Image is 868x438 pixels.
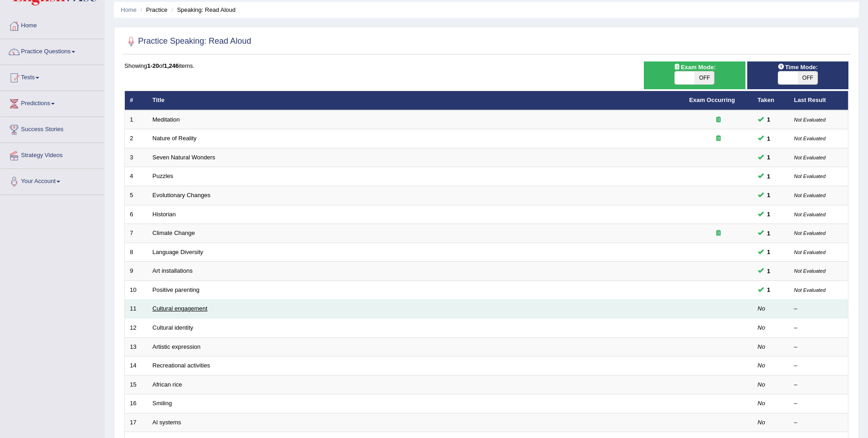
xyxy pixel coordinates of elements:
[694,71,714,84] span: OFF
[125,337,148,357] td: 13
[689,134,748,143] div: Exam occurring question
[153,419,181,426] a: Al systems
[164,62,179,69] b: 1,246
[153,173,174,179] a: Puzzles
[153,154,216,161] a: Seven Natural Wonders
[147,62,159,69] b: 1-20
[794,136,826,141] small: Not Evaluated
[153,362,210,369] a: Recreational activities
[764,266,774,276] span: You cannot take this question anymore
[764,285,774,295] span: You cannot take this question anymore
[758,324,765,331] em: No
[153,211,176,218] a: Historian
[125,262,148,281] td: 9
[774,62,822,72] span: Time Mode:
[758,419,765,426] em: No
[153,229,195,236] a: Climate Change
[153,267,193,274] a: Art installations
[0,65,104,88] a: Tests
[125,413,148,432] td: 17
[169,5,236,14] li: Speaking: Read Aloud
[794,381,843,389] div: –
[753,91,789,110] th: Taken
[125,91,148,110] th: #
[124,35,251,48] h2: Practice Speaking: Read Aloud
[153,343,200,350] a: Artistic expression
[794,305,843,313] div: –
[124,61,848,70] div: Showing of items.
[789,91,848,110] th: Last Result
[794,399,843,408] div: –
[125,110,148,129] td: 1
[153,381,182,388] a: African rice
[125,224,148,243] td: 7
[125,205,148,224] td: 6
[0,169,104,192] a: Your Account
[794,250,826,255] small: Not Evaluated
[0,39,104,62] a: Practice Questions
[764,115,774,124] span: You cannot take this question anymore
[798,71,817,84] span: OFF
[794,362,843,370] div: –
[764,153,774,162] span: You cannot take this question anymore
[125,148,148,167] td: 3
[758,343,765,350] em: No
[153,400,172,407] a: Smiling
[125,280,148,300] td: 10
[148,91,684,110] th: Title
[764,172,774,181] span: You cannot take this question anymore
[125,243,148,262] td: 8
[125,167,148,186] td: 4
[764,247,774,257] span: You cannot take this question anymore
[125,129,148,148] td: 2
[794,343,843,351] div: –
[0,13,104,36] a: Home
[758,400,765,407] em: No
[794,324,843,332] div: –
[644,61,745,89] div: Show exams occurring in exams
[125,375,148,394] td: 15
[125,357,148,376] td: 14
[0,143,104,166] a: Strategy Videos
[153,286,200,293] a: Positive parenting
[758,381,765,388] em: No
[764,229,774,238] span: You cannot take this question anymore
[689,97,735,103] a: Exam Occurring
[125,318,148,337] td: 12
[153,249,203,255] a: Language Diversity
[794,268,826,274] small: Not Evaluated
[689,229,748,238] div: Exam occurring question
[125,300,148,319] td: 11
[0,117,104,140] a: Success Stories
[794,230,826,236] small: Not Evaluated
[794,212,826,217] small: Not Evaluated
[794,155,826,160] small: Not Evaluated
[0,91,104,114] a: Predictions
[670,62,719,72] span: Exam Mode:
[794,117,826,122] small: Not Evaluated
[125,186,148,205] td: 5
[758,362,765,369] em: No
[153,192,211,199] a: Evolutionary Changes
[794,173,826,179] small: Not Evaluated
[794,287,826,293] small: Not Evaluated
[138,5,167,14] li: Practice
[794,193,826,198] small: Not Evaluated
[121,6,137,13] a: Home
[153,324,194,331] a: Cultural identity
[153,305,208,312] a: Cultural engagement
[153,116,180,123] a: Meditation
[764,190,774,200] span: You cannot take this question anymore
[794,418,843,427] div: –
[153,135,197,142] a: Nature of Reality
[764,134,774,143] span: You cannot take this question anymore
[125,394,148,413] td: 16
[758,305,765,312] em: No
[689,116,748,124] div: Exam occurring question
[764,209,774,219] span: You cannot take this question anymore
